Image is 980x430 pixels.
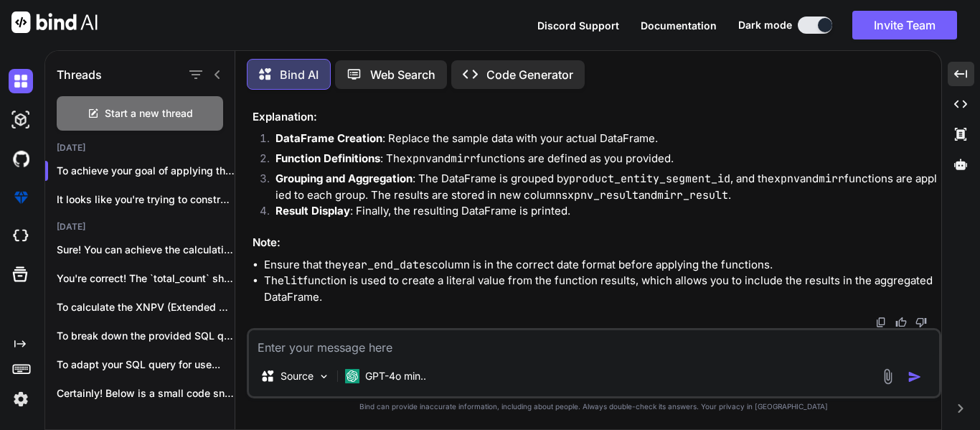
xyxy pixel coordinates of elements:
code: product_entity_segment_id [569,172,730,186]
span: Documentation [641,19,717,32]
strong: Function Definitions [275,151,380,165]
span: Start a new thread [105,106,193,121]
button: Documentation [641,18,717,33]
img: premium [9,185,33,210]
p: Certainly! Below is a small code snippet... [57,386,235,401]
code: mirr [819,172,844,186]
img: copy [875,317,887,328]
code: xpnv_result [567,188,639,202]
li: : Finally, the resulting DataFrame is printed. [264,203,938,223]
img: githubDark [9,146,33,171]
p: To calculate the XNPV (Extended Net Present... [57,300,235,314]
img: like [895,317,907,328]
img: darkAi-studio [9,108,33,132]
button: Invite Team [852,11,957,39]
img: GPT-4o mini [345,369,359,383]
strong: DataFrame Creation [275,131,382,145]
p: Sure! You can achieve the calculation of... [57,243,235,257]
img: darkChat [9,69,33,93]
code: year_end_dates [341,258,432,272]
img: Pick Models [318,370,330,383]
h2: [DATE] [45,221,235,233]
p: It looks like you're trying to construct... [57,192,235,207]
p: To break down the provided SQL query... [57,329,235,343]
img: dislike [915,317,927,328]
p: To adapt your SQL query for use... [57,357,235,372]
code: lit [284,274,303,288]
h3: Explanation: [253,109,938,126]
span: Dark mode [738,18,792,32]
p: You're correct! The `total_count` should be calculated... [57,271,235,286]
p: GPT-4o min.. [365,369,426,383]
li: Ensure that the column is in the correct date format before applying the functions. [264,257,938,274]
p: Bind AI [280,66,319,83]
code: xpnv [406,151,432,166]
p: Code Generator [486,66,573,83]
strong: Grouping and Aggregation [275,172,413,185]
code: mirr [451,151,476,166]
li: The function is used to create a literal value from the function results, which allows you to inc... [264,273,938,305]
img: settings [9,387,33,411]
p: Source [281,369,314,383]
li: : The and functions are defined as you provided. [264,151,938,171]
h2: [DATE] [45,142,235,154]
p: Bind can provide inaccurate information, including about people. Always double-check its answers.... [247,401,941,412]
button: Discord Support [537,18,619,33]
li: : The DataFrame is grouped by , and the and functions are applied to each group. The results are ... [264,171,938,203]
h1: Threads [57,66,102,83]
img: Bind AI [11,11,98,33]
p: Web Search [370,66,435,83]
img: cloudideIcon [9,224,33,248]
h3: Note: [253,235,938,251]
span: Discord Support [537,19,619,32]
strong: Result Display [275,204,350,218]
li: : Replace the sample data with your actual DataFrame. [264,131,938,151]
code: mirr_result [657,188,728,202]
code: xpnv [774,172,800,186]
img: attachment [880,368,896,385]
p: To achieve your goal of applying the `xp... [57,164,235,178]
img: icon [908,370,922,384]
